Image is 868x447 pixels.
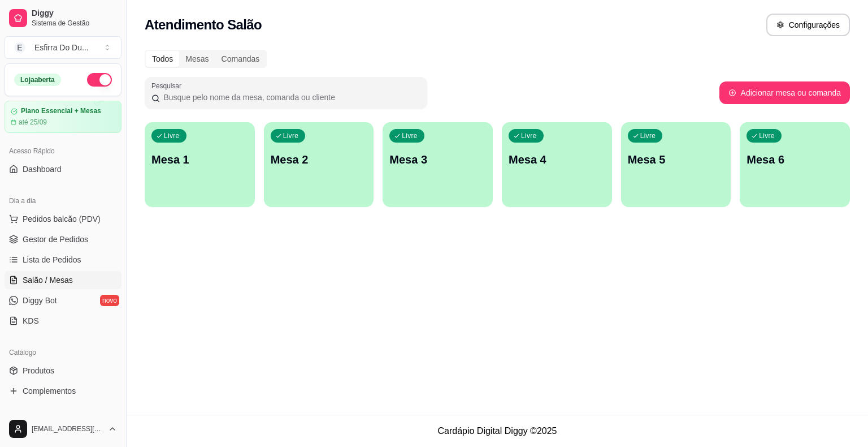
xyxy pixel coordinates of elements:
[151,81,185,91] label: Pesquisar
[23,254,81,265] span: Lista de Pedidos
[628,152,724,167] p: Mesa 5
[215,51,266,67] div: Comandas
[23,274,73,286] span: Salão / Mesas
[5,192,121,210] div: Dia a dia
[5,210,121,228] button: Pedidos balcão (PDV)
[5,382,121,400] a: Complementos
[5,362,121,380] a: Produtos
[621,122,731,207] button: LivreMesa 5
[164,131,180,140] p: Livre
[383,122,493,207] button: LivreMesa 3
[5,312,121,330] a: KDS
[160,92,420,103] input: Pesquisar
[5,271,121,289] a: Salão / Mesas
[32,424,103,433] span: [EMAIL_ADDRESS][DOMAIN_NAME]
[23,385,76,397] span: Complementos
[640,131,656,140] p: Livre
[23,234,88,245] span: Gestor de Pedidos
[34,42,89,53] div: Esfirra Do Du ...
[5,415,121,442] button: [EMAIL_ADDRESS][DOMAIN_NAME]
[740,122,850,207] button: LivreMesa 6
[151,152,248,167] p: Mesa 1
[283,131,299,140] p: Livre
[23,295,57,306] span: Diggy Bot
[5,160,121,178] a: Dashboard
[271,152,367,167] p: Mesa 2
[509,152,605,167] p: Mesa 4
[23,315,39,326] span: KDS
[5,36,121,59] button: Select a team
[87,73,112,87] button: Alterar Status
[521,131,537,140] p: Livre
[14,74,61,86] div: Loja aberta
[5,142,121,160] div: Acesso Rápido
[179,51,215,67] div: Mesas
[402,131,418,140] p: Livre
[5,230,121,248] a: Gestor de Pedidos
[5,251,121,269] a: Lista de Pedidos
[32,19,117,28] span: Sistema de Gestão
[21,107,101,115] article: Plano Essencial + Mesas
[766,14,850,36] button: Configurações
[5,101,121,133] a: Plano Essencial + Mesasaté 25/09
[759,131,775,140] p: Livre
[23,365,54,376] span: Produtos
[5,343,121,362] div: Catálogo
[23,164,62,175] span: Dashboard
[719,81,850,104] button: Adicionar mesa ou comanda
[14,42,25,53] span: E
[264,122,374,207] button: LivreMesa 2
[145,122,255,207] button: LivreMesa 1
[5,291,121,310] a: Diggy Botnovo
[32,8,117,19] span: Diggy
[502,122,612,207] button: LivreMesa 4
[19,118,47,127] article: até 25/09
[146,51,179,67] div: Todos
[127,415,868,447] footer: Cardápio Digital Diggy © 2025
[23,213,101,225] span: Pedidos balcão (PDV)
[747,152,843,167] p: Mesa 6
[145,16,262,34] h2: Atendimento Salão
[389,152,486,167] p: Mesa 3
[5,5,121,32] a: DiggySistema de Gestão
